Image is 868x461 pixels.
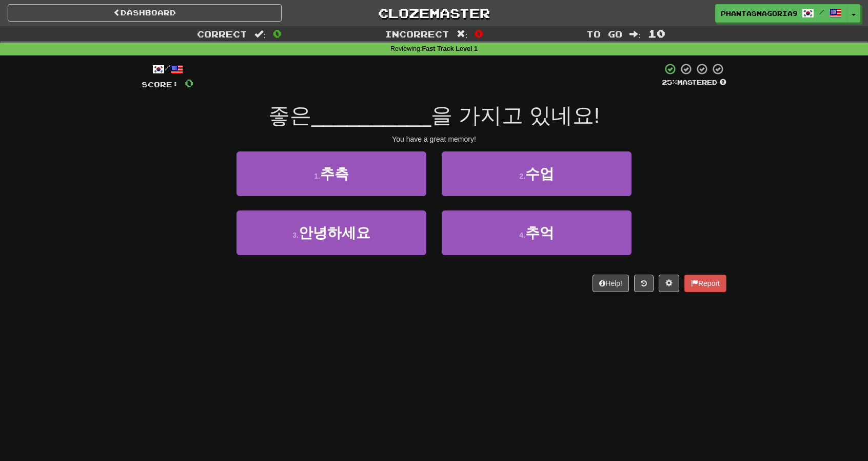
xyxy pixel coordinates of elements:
a: Clozemaster [297,4,571,22]
span: 안녕하세요 [299,225,370,241]
div: Mastered [662,78,726,87]
span: : [254,30,266,39]
small: 2 . [519,172,525,180]
span: 10 [648,27,665,40]
small: 3 . [292,231,299,239]
span: Phantasmagoria92 [721,9,797,18]
strong: Fast Track Level 1 [422,45,478,52]
span: __________ [311,103,431,127]
span: 0 [185,76,193,89]
span: 을 가지고 있네요! [431,103,600,127]
button: 2.수업 [442,151,632,196]
span: Incorrect [385,29,449,39]
span: : [629,30,641,39]
button: 3.안녕하세요 [236,210,426,255]
small: 4 . [519,231,525,239]
span: Score: [142,80,179,89]
span: 좋은 [268,103,311,127]
span: 추측 [320,166,349,182]
span: Correct [197,29,247,39]
a: Phantasmagoria92 / [715,4,847,23]
div: / [142,63,193,75]
span: 0 [475,27,483,40]
a: Dashboard [8,4,282,22]
span: : [457,30,468,39]
span: 0 [273,27,282,40]
span: 25 % [662,78,677,86]
button: Round history (alt+y) [634,275,654,292]
span: / [819,8,824,15]
button: Report [684,275,726,292]
button: Help! [593,275,629,292]
div: You have a great memory! [142,134,726,144]
small: 1 . [314,172,320,180]
button: 4.추억 [442,210,632,255]
span: 추억 [525,225,554,241]
button: 1.추측 [236,151,426,196]
span: To go [586,29,622,39]
span: 수업 [525,166,554,182]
